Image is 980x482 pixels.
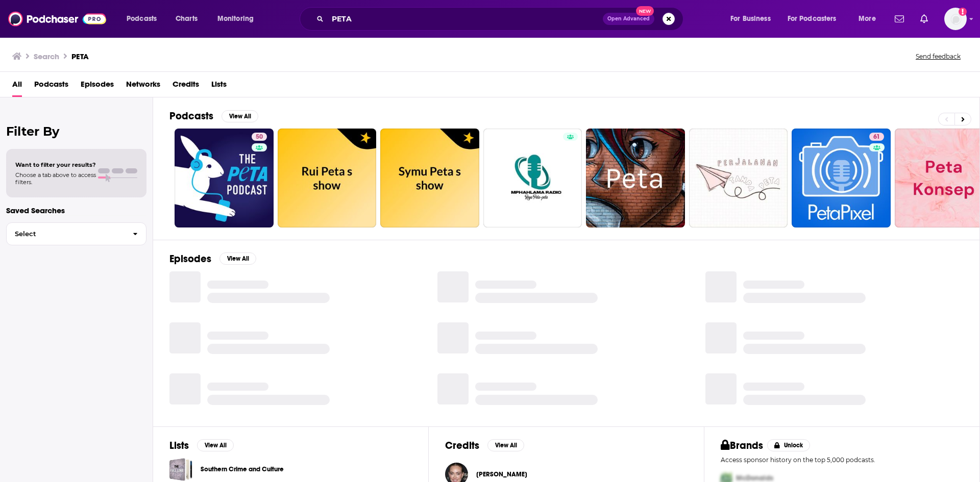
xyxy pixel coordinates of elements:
[944,8,967,30] span: Logged in as WesBurdett
[636,6,654,16] span: New
[721,439,763,452] h2: Brands
[15,171,96,186] span: Choose a tab above to access filters.
[859,12,876,26] span: More
[7,231,125,237] span: Select
[252,133,267,141] a: 50
[34,76,68,97] a: Podcasts
[169,11,204,27] a: Charts
[126,76,160,97] a: Networks
[175,129,274,227] a: 50
[916,10,932,28] a: Show notifications dropdown
[476,470,527,478] a: Peta Murgatroyd
[201,464,284,475] a: Southern Crime and Culture
[944,8,967,30] img: User Profile
[256,132,263,142] span: 50
[169,458,192,481] a: Southern Crime and Culture
[71,52,89,61] h3: PETA
[476,470,527,478] span: [PERSON_NAME]
[723,11,783,27] button: open menu
[169,110,258,122] a: PodcastsView All
[81,76,114,97] a: Episodes
[445,439,524,452] a: CreditsView All
[873,132,880,142] span: 61
[173,76,199,97] a: Credits
[788,12,837,26] span: For Podcasters
[913,52,964,61] button: Send feedback
[169,439,189,452] h2: Lists
[217,12,254,26] span: Monitoring
[869,133,884,141] a: 61
[6,222,146,245] button: Select
[219,252,256,265] button: View All
[851,11,889,27] button: open menu
[767,439,811,451] button: Unlock
[12,76,22,97] a: All
[169,439,234,452] a: ListsView All
[607,16,650,21] span: Open Advanced
[169,110,213,122] h2: Podcasts
[487,439,524,451] button: View All
[603,13,654,25] button: Open AdvancedNew
[222,110,258,122] button: View All
[309,7,693,31] div: Search podcasts, credits, & more...
[6,206,146,215] p: Saved Searches
[210,11,267,27] button: open menu
[959,8,967,16] svg: Add a profile image
[781,11,851,27] button: open menu
[211,76,227,97] a: Lists
[445,439,479,452] h2: Credits
[127,12,157,26] span: Podcasts
[792,129,891,227] a: 61
[176,12,198,26] span: Charts
[197,439,234,451] button: View All
[944,8,967,30] button: Show profile menu
[169,252,211,265] h2: Episodes
[34,52,59,61] h3: Search
[891,10,908,28] a: Show notifications dropdown
[119,11,170,27] button: open menu
[721,456,963,464] p: Access sponsor history on the top 5,000 podcasts.
[6,124,146,139] h2: Filter By
[730,12,771,26] span: For Business
[169,252,256,265] a: EpisodesView All
[328,11,603,27] input: Search podcasts, credits, & more...
[8,9,106,29] img: Podchaser - Follow, Share and Rate Podcasts
[15,161,96,168] span: Want to filter your results?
